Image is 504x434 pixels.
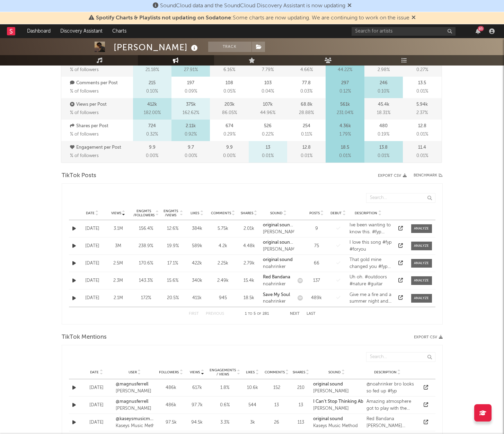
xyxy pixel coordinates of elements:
[62,172,96,180] span: TikTok Posts
[416,101,428,109] p: 5.94k
[22,24,55,38] a: Dashboard
[265,419,289,426] div: 26
[209,402,240,409] div: 0.6 %
[366,398,416,412] div: Amazing atmosphere got to play with the fellas @[PERSON_NAME] @noahrinker @Gabe #fyp #foryou #mag...
[263,281,294,288] div: noahrinker
[339,87,351,96] span: 0.12 %
[211,260,235,267] div: 2.25k
[157,402,185,409] div: 486k
[263,274,294,287] a: Red Bandananoahrinker
[81,419,112,426] div: [DATE]
[350,239,392,253] div: I love this song #fyp #foryou
[306,243,327,250] div: 75
[211,225,235,232] div: 5.75k
[159,370,179,374] span: Followers
[303,122,310,130] p: 254
[107,295,130,302] div: 2.1M
[185,87,197,96] span: 0.09 %
[70,132,99,137] span: % of followers
[292,384,310,391] div: 210
[378,66,390,74] span: 2.98 %
[184,66,198,74] span: 27.91 %
[366,193,435,203] input: Search...
[313,416,358,429] a: original soundKaseys Music Method
[188,144,194,152] p: 9.7
[55,24,107,38] a: Discovery Assistant
[378,152,389,160] span: 0.01 %
[366,381,416,394] div: @noahrinker bro looks so fed up #fyp
[70,101,131,109] p: Views per Post
[366,416,416,429] div: Red Bandana [PERSON_NAME] Harmonica Tutorial @noahrinker My music books [DOMAIN_NAME] #harmonica ...
[355,211,377,215] span: Description
[226,122,233,130] p: 674
[299,109,314,117] span: 28.88 %
[81,260,104,267] div: [DATE]
[62,333,107,341] span: TikTok Mentions
[418,79,426,87] p: 13.5
[146,130,158,139] span: 0.32 %
[263,239,294,253] a: original sound - noahrinker_[PERSON_NAME]
[301,130,312,139] span: 0.11 %
[378,174,407,178] button: Export CSV
[209,419,240,426] div: 3.3 %
[263,246,294,253] div: [PERSON_NAME]
[313,381,349,394] a: original sound[PERSON_NAME]
[226,144,233,152] p: 9.9
[262,130,274,139] span: 0.22 %
[133,295,159,302] div: 172 %
[129,370,137,374] span: User
[239,295,259,302] div: 18.5k
[265,402,289,409] div: 13
[263,298,294,305] div: noahrinker
[306,295,327,302] div: 489k
[341,79,349,87] p: 297
[224,101,235,109] p: 203k
[260,109,275,117] span: 44.96 %
[116,423,154,429] div: Kaseys Music Method
[107,243,130,250] div: 3M
[116,381,154,388] a: @magnusferrell
[111,211,121,215] span: Views
[70,154,99,158] span: % of followers
[478,26,484,31] div: 85
[262,66,274,74] span: 7.79 %
[146,152,158,160] span: 0.00 %
[211,277,235,284] div: 2.49k
[209,368,236,376] span: Engagements / Views
[223,130,236,139] span: 0.29 %
[378,87,389,96] span: 0.10 %
[339,130,351,139] span: 1.79 %
[266,144,270,152] p: 13
[162,295,183,302] div: 20.5 %
[328,370,341,374] span: Sound
[263,257,294,270] a: original soundnoahrinker
[313,398,375,412] a: I Can't Stop Thinking About It[PERSON_NAME]
[185,130,197,139] span: 0.92 %
[263,292,294,305] a: Save My Soulnoahrinker
[189,312,199,316] button: First
[414,172,443,180] div: Benchmark
[379,144,388,152] p: 13.8
[418,144,426,152] p: 11.4
[416,109,428,117] span: 2.37 %
[330,211,342,215] span: Debut
[306,277,327,284] div: 137
[96,15,409,21] span: : Some charts are now updating. We are continuing to work on the issue
[306,225,327,232] div: 9
[302,79,311,87] p: 77.8
[81,243,104,250] div: [DATE]
[263,258,293,262] strong: original sound
[313,423,358,429] div: Kaseys Music Method
[211,295,235,302] div: 945
[148,122,156,130] p: 724
[190,370,200,374] span: Views
[307,312,316,316] button: Last
[350,222,392,235] div: Ive been wanting to know this. #fyp #foryou #fortheladies
[239,243,259,250] div: 4.48k
[144,109,161,117] span: 182.00 %
[187,277,207,284] div: 340k
[313,382,343,387] strong: original sound
[81,295,104,302] div: [DATE]
[263,101,273,109] p: 107k
[313,405,375,412] div: [PERSON_NAME]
